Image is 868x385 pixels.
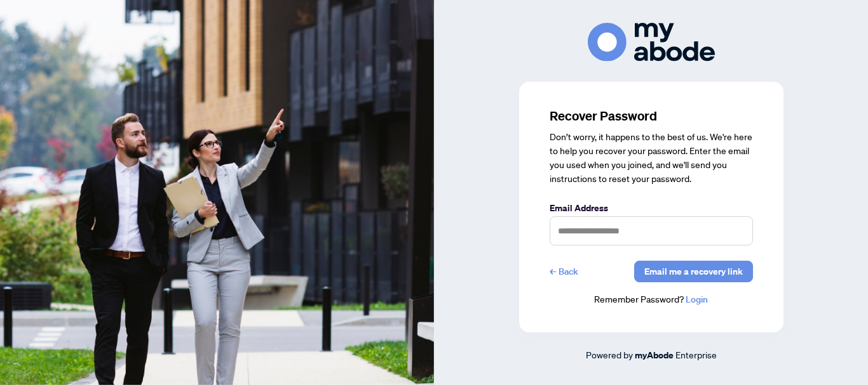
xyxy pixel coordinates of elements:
[586,349,633,360] span: Powered by
[634,261,753,282] button: Email me a recovery link
[635,348,674,362] a: myAbode
[588,23,715,62] img: ma-logo
[550,201,753,215] label: Email Address
[550,264,556,278] span: ←
[686,294,708,305] a: Login
[550,107,753,125] h3: Recover Password
[644,261,743,282] span: Email me a recovery link
[550,261,578,282] a: ←Back
[675,349,717,360] span: Enterprise
[550,292,753,307] div: Remember Password?
[550,130,753,186] div: Don’t worry, it happens to the best of us. We're here to help you recover your password. Enter th...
